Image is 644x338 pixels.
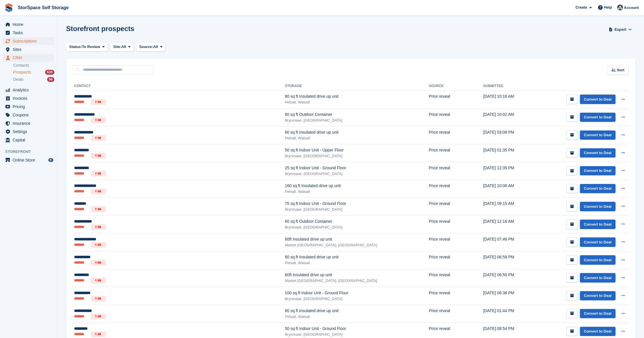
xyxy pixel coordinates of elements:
span: Sort [617,67,624,73]
span: Site: [113,44,121,50]
a: menu [3,136,54,144]
span: Subscriptions [13,37,47,45]
span: Online Store [13,156,47,164]
div: 80ft Insulated drive up unit [285,272,429,278]
a: menu [3,119,54,127]
span: Capital [13,136,47,144]
a: menu [3,156,54,164]
th: Source [429,82,483,91]
a: Contacts [13,63,54,68]
th: Submitted [483,82,532,91]
a: Convert to Deal [580,113,616,122]
a: Deals 58 [13,76,54,82]
td: Price reveal [429,91,483,108]
div: 80 sq ft Insulated drive up unit [285,254,429,260]
div: Brynmawr, [GEOGRAPHIC_DATA] [285,207,429,212]
a: menu [3,45,54,53]
td: Price reveal [429,126,483,144]
td: Price reveal [429,216,483,233]
div: Brynmawr, [GEOGRAPHIC_DATA] [285,171,429,177]
button: Export [608,25,633,34]
a: menu [3,103,54,111]
span: Pricing [13,103,47,111]
td: Price reveal [429,287,483,305]
a: Convert to Deal [580,327,616,336]
span: Prospects [13,70,31,75]
img: stora-icon-8386f47178a22dfd0bd8f6a31ec36ba5ce8667c1dd55bd0f319d3a0aa187defe.svg [5,3,13,12]
td: Price reveal [429,198,483,216]
td: [DATE] 06:50 PM [483,269,532,287]
div: Brynmawr, [GEOGRAPHIC_DATA] [285,332,429,337]
a: menu [3,111,54,119]
button: Status: To Review [66,42,108,52]
a: StorSpace Self Storage [16,3,71,12]
span: All [121,44,126,50]
span: Insurance [13,119,47,127]
span: Source: [139,44,153,50]
span: CRM [13,54,47,62]
div: 620 [45,70,54,75]
button: Site: All [110,42,134,52]
a: menu [3,94,54,102]
span: Analytics [13,86,47,94]
td: [DATE] 01:44 PM [483,305,532,322]
div: Market [GEOGRAPHIC_DATA], [GEOGRAPHIC_DATA] [285,278,429,284]
div: 50 sq ft Indoor Unit - Upper Floor [285,147,429,153]
a: Convert to Deal [580,95,616,104]
div: Brynmawr, [GEOGRAPHIC_DATA] [285,153,429,159]
div: 100 sq ft Indoor Unit - Ground Floor [285,290,429,296]
td: [DATE] 10:08 AM [483,180,532,198]
div: Pelsall, Walsall [285,99,429,105]
a: Convert to Deal [580,148,616,158]
td: Price reveal [429,251,483,269]
div: 25 sq ft Indoor Unit - Ground Floor [285,165,429,171]
span: Sites [13,45,47,53]
a: menu [3,86,54,94]
a: Prospects 620 [13,69,54,75]
td: [DATE] 01:35 PM [483,144,532,162]
td: Price reveal [429,144,483,162]
span: Account [624,5,639,11]
div: Market [GEOGRAPHIC_DATA], [GEOGRAPHIC_DATA] [285,242,429,248]
div: 60 sq ft Outdoor Container [285,218,429,224]
a: Convert to Deal [580,166,616,176]
a: Convert to Deal [580,255,616,265]
a: Convert to Deal [580,220,616,229]
a: Convert to Deal [580,291,616,301]
h1: Storefront prospects [66,25,134,32]
th: Contact [73,82,285,91]
a: Convert to Deal [580,309,616,318]
div: 60 sq ft Outdoor Container [285,112,429,118]
td: Price reveal [429,233,483,251]
div: Brynmawr, [GEOGRAPHIC_DATA] [285,118,429,123]
td: [DATE] 07:46 PM [483,233,532,251]
a: Convert to Deal [580,273,616,283]
img: Ross Hadlington [617,5,623,10]
a: menu [3,37,54,45]
span: To Review [82,44,100,50]
div: 80 sq ft Insulated drive up unit [285,308,429,314]
span: Coupons [13,111,47,119]
td: Price reveal [429,108,483,126]
span: Home [13,20,47,28]
a: menu [3,128,54,136]
th: Storage [285,82,429,91]
span: Deals [13,77,24,82]
span: Status: [69,44,82,50]
div: Brynmawr, [GEOGRAPHIC_DATA] [285,224,429,230]
span: Help [604,5,612,10]
div: 80 sq ft Insulated drive up unit [285,129,429,135]
a: Convert to Deal [580,184,616,193]
div: Pelsall, Walsall [285,314,429,320]
td: Price reveal [429,269,483,287]
div: 160 sq ft Insulated drive up unit [285,183,429,189]
div: Pelsall, Walsall [285,260,429,266]
div: Brynmawr, [GEOGRAPHIC_DATA] [285,296,429,302]
td: [DATE] 03:08 PM [483,126,532,144]
span: Settings [13,128,47,136]
td: [DATE] 12:16 AM [483,216,532,233]
td: [DATE] 10:02 AM [483,108,532,126]
td: Price reveal [429,162,483,180]
td: [DATE] 12:35 PM [483,162,532,180]
td: Price reveal [429,180,483,198]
